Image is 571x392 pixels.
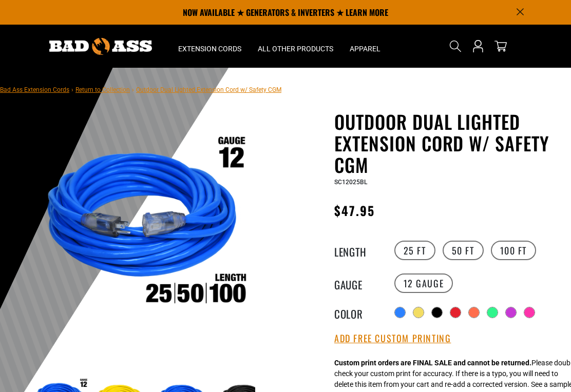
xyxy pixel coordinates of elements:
img: Bad Ass Extension Cords [49,38,152,55]
legend: Length [334,244,386,257]
label: 25 FT [394,241,435,260]
strong: Custom print orders are FINAL SALE and cannot be returned. [334,359,531,367]
summary: All Other Products [250,25,341,68]
span: › [132,86,134,93]
span: $47.95 [334,201,375,220]
label: 50 FT [443,241,484,260]
legend: Color [334,306,386,319]
span: Extension Cords [178,44,241,53]
a: Return to Collection [75,86,130,93]
summary: Apparel [341,25,389,68]
span: Outdoor Dual Lighted Extension Cord w/ Safety CGM [136,86,281,93]
label: 100 FT [491,241,537,260]
span: All Other Products [258,44,333,53]
legend: Gauge [334,277,386,290]
span: SC12025BL [334,179,367,186]
button: Add Free Custom Printing [334,333,451,344]
h1: Outdoor Dual Lighted Extension Cord w/ Safety CGM [334,111,563,175]
label: 12 Gauge [394,273,453,293]
summary: Search [447,38,464,54]
span: Apparel [350,44,380,53]
span: › [71,86,73,93]
summary: Extension Cords [170,25,250,68]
